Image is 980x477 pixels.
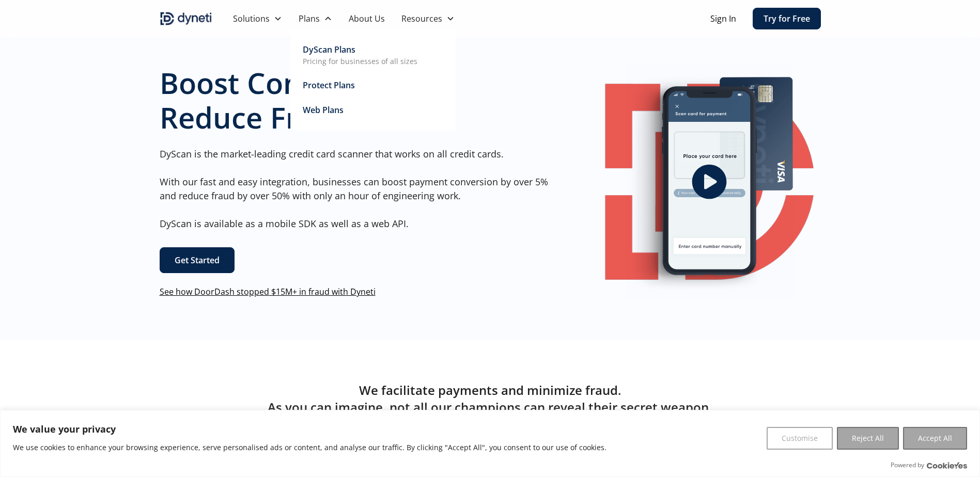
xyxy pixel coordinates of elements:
div: Plans [299,12,320,25]
h2: We facilitate payments and minimize fraud. As you can imagine, not all our champions can reveal t... [160,381,821,416]
img: Image of a mobile Dyneti UI scanning a credit card [626,65,793,299]
a: Web Plans [303,102,443,118]
p: We use cookies to enhance your browsing experience, serve personalised ads or content, and analys... [13,441,606,454]
p: We value your privacy [13,423,606,435]
div: Resources [401,12,442,25]
div: Solutions [233,12,270,25]
nav: Plans [290,29,456,131]
p: DyScan is the market-leading credit card scanner that works on all credit cards. With our fast an... [160,147,556,231]
a: Get Started [160,247,235,273]
div: Plans [290,8,340,29]
a: DyScan PlansPricing for businesses of all sizes [303,41,443,69]
div: Solutions [225,8,290,29]
a: home [160,10,212,27]
div: Powered by [891,460,967,470]
a: Visit CookieYes website [927,462,967,469]
button: Reject All [837,427,899,450]
a: See how DoorDash stopped $15M+ in fraud with Dyneti [160,286,376,297]
button: Accept All [903,427,967,450]
a: open lightbox [598,65,821,299]
a: Try for Free [753,8,821,29]
p: Pricing for businesses of all sizes [303,56,417,67]
div: DyScan Plans [303,43,355,56]
a: Sign In [710,12,736,25]
button: Customise [767,427,833,450]
img: Dyneti indigo logo [160,10,212,27]
h1: Boost Conversion, Reduce Fraud [160,66,556,135]
a: Protect Plans [303,77,443,93]
div: Web Plans [303,104,344,116]
div: Protect Plans [303,79,355,91]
